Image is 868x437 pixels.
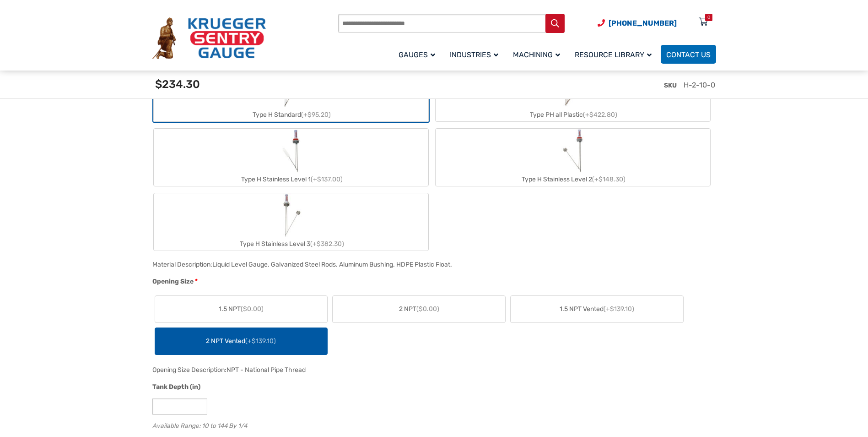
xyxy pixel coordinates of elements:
span: (+$139.10) [245,337,276,345]
label: Type H Stainless Level 1 [154,129,428,186]
div: 0 [707,14,710,21]
div: Liquid Level Gauge. Galvanized Steel Rods. Aluminum Bushing. HDPE Plastic Float. [212,261,452,268]
span: Resource Library [575,50,652,59]
abbr: required [195,277,198,286]
span: 2 NPT Vented [206,336,276,346]
a: Gauges [393,44,444,65]
span: 1.5 NPT [219,304,264,314]
img: Krueger Sentry Gauge [152,17,266,60]
span: Machining [513,50,560,59]
span: (+$139.10) [604,305,634,313]
label: Type H Stainless Level 2 [436,129,710,186]
div: Available Range: 10 to 144 By 1/4 [152,420,712,429]
span: (+$148.30) [592,175,625,183]
span: Industries [450,50,498,59]
span: (+$422.80) [583,111,617,119]
div: Type PH all Plastic [436,108,710,121]
div: Type H Standard [154,108,428,121]
div: Type H Stainless Level 2 [436,173,710,186]
span: Opening Size Description: [152,366,226,374]
a: Industries [444,44,507,65]
a: Machining [507,44,569,65]
span: Contact Us [666,50,711,59]
span: Gauges [399,50,435,59]
span: 2 NPT [399,304,439,314]
span: Tank Depth (in) [152,383,200,391]
div: Type H Stainless Level 3 [154,237,428,251]
div: NPT - National Pipe Thread [226,366,306,374]
a: Phone Number (920) 434-8860 [598,17,677,29]
span: ($0.00) [241,305,264,313]
span: (+$382.30) [310,240,344,248]
span: (+$137.00) [311,175,343,183]
span: H-2-10-0 [684,81,715,89]
span: 1.5 NPT Vented [560,304,634,314]
span: (+$95.20) [301,111,331,119]
div: Type H Stainless Level 1 [154,173,428,186]
a: Resource Library [569,44,661,65]
label: Type H Stainless Level 3 [154,193,428,251]
span: Material Description: [152,261,212,268]
span: Opening Size [152,278,194,285]
span: ($0.00) [416,305,439,313]
span: [PHONE_NUMBER] [609,19,677,27]
a: Contact Us [661,45,716,64]
span: SKU [664,82,677,89]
